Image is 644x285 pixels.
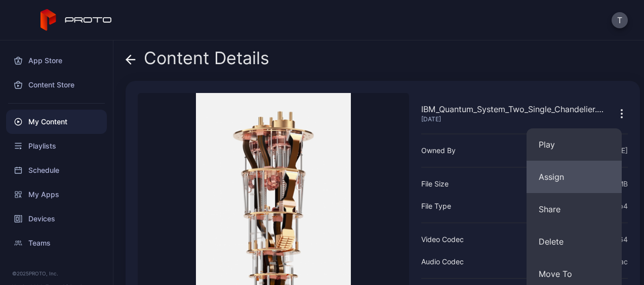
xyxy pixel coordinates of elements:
[6,231,107,255] a: Teams
[421,200,451,212] div: File Type
[6,182,107,207] a: My Apps
[527,161,622,193] button: Assign
[6,134,107,158] a: Playlists
[421,103,603,115] div: IBM_Quantum_System_Two_Single_Chandelier.mp4
[616,256,628,268] div: aac
[527,128,622,161] button: Play
[527,193,622,225] button: Share
[6,207,107,231] a: Devices
[126,49,269,73] div: Content Details
[612,12,628,28] button: T
[421,145,456,157] div: Owned By
[421,256,464,268] div: Audio Codec
[421,233,464,246] div: Video Codec
[421,115,603,123] div: [DATE]
[421,178,449,190] div: File Size
[6,110,107,134] a: My Content
[12,269,101,277] div: © 2025 PROTO, Inc.
[6,49,107,73] a: App Store
[6,73,107,97] a: Content Store
[527,225,622,258] button: Delete
[6,158,107,182] a: Schedule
